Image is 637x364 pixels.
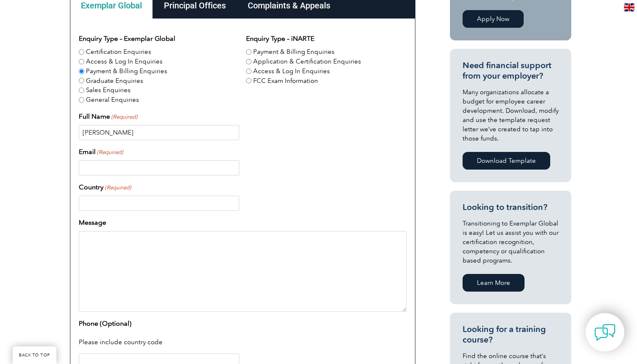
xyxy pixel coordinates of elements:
label: Graduate Enquiries [86,76,143,86]
h3: Looking to transition? [463,202,559,213]
label: Access & Log In Enquiries [86,57,163,66]
label: Message [79,218,106,228]
p: Many organizations allocate a budget for employee career development. Download, modify and use th... [463,88,559,143]
label: FCC Exam Information [253,76,318,86]
legend: Enquiry Type – Exemplar Global [79,34,175,44]
a: BACK TO TOP [13,346,56,364]
span: (Required) [104,183,131,192]
label: Certification Enquiries [86,47,151,57]
h3: Looking for a training course? [463,324,559,345]
label: Country [79,182,131,192]
label: Payment & Billing Enquiries [86,66,167,76]
label: Full Name [79,112,137,122]
label: Application & Certification Enquiries [253,57,361,66]
a: Apply Now [463,10,524,28]
span: (Required) [111,113,138,121]
legend: Enquiry Type – iNARTE [246,34,314,44]
img: contact-chat.png [594,322,616,343]
h3: Need financial support from your employer? [463,60,559,81]
label: Phone (Optional) [79,319,131,329]
label: Sales Enquiries [86,85,131,95]
img: en [624,3,634,11]
label: Payment & Billing Enquiries [253,47,335,57]
label: Email [79,147,123,157]
label: General Enquiries [86,95,139,105]
a: Download Template [463,152,550,170]
span: (Required) [96,148,123,157]
p: Transitioning to Exemplar Global is easy! Let us assist you with our certification recognition, c... [463,219,559,265]
div: Please include country code [79,332,407,354]
a: Learn More [463,274,525,292]
label: Access & Log In Enquiries [253,66,330,76]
